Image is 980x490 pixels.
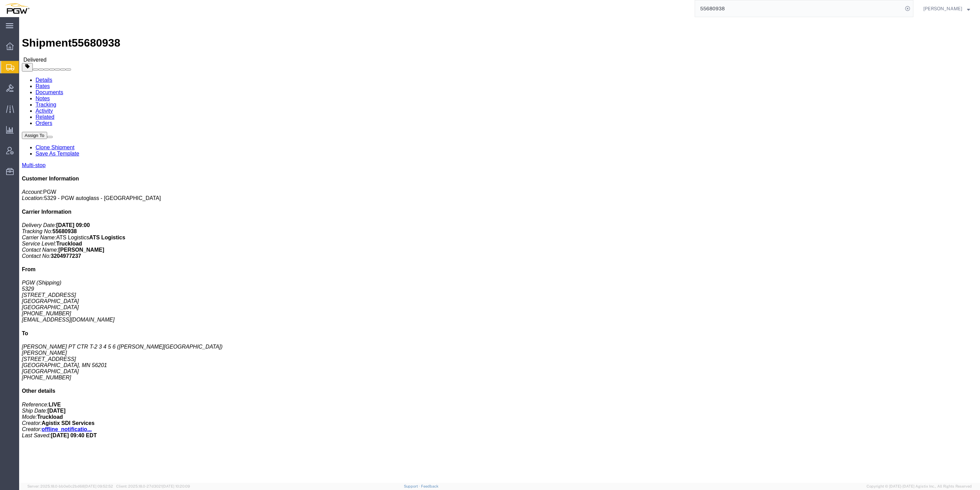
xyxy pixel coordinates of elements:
button: [PERSON_NAME] [923,4,970,13]
span: [DATE] 10:20:09 [162,484,190,488]
span: Server: 2025.18.0-bb0e0c2bd68 [27,484,113,488]
iframe: FS Legacy Container [19,17,980,483]
img: logo [5,3,29,14]
span: [DATE] 09:52:52 [84,484,113,488]
span: Ksenia Gushchina-Kerecz [923,5,962,12]
a: Support [404,484,421,488]
a: Feedback [421,484,438,488]
span: Client: 2025.18.0-27d3021 [116,484,190,488]
input: Search for shipment number, reference number [695,0,903,17]
span: Copyright © [DATE]-[DATE] Agistix Inc., All Rights Reserved [867,483,972,489]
